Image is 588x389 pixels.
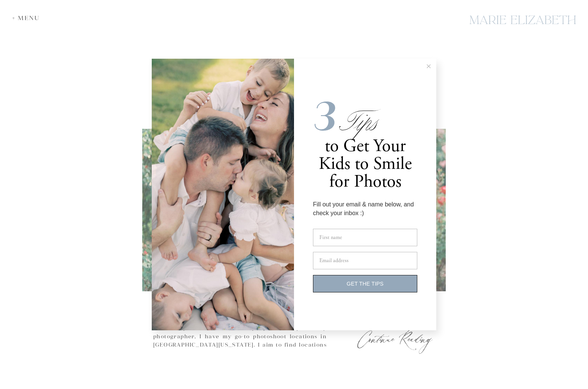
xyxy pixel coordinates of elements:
[327,257,349,264] span: ail address
[326,234,342,241] span: st name
[336,103,373,140] span: Tips
[313,92,336,142] i: 3
[319,234,326,241] span: Fir
[313,275,417,292] button: GET THE TIPS
[347,281,384,287] span: GET THE TIPS
[319,257,327,264] span: Em
[313,200,417,217] div: Fill out your email & name below, and check your inbox :)
[319,135,412,193] span: to Get Your Kids to Smile for Photos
